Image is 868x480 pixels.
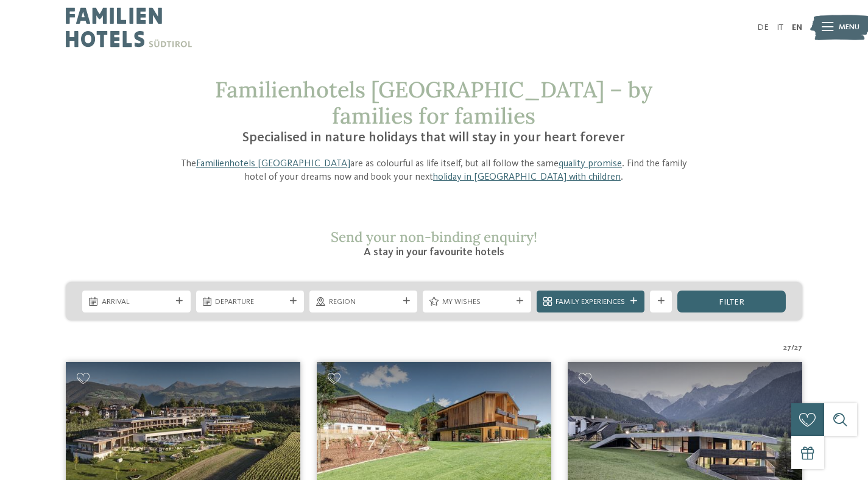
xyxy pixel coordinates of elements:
p: The are as colourful as life itself, but all follow the same . Find the family hotel of your drea... [174,157,695,185]
span: filter [719,298,744,306]
a: quality promise [559,159,622,169]
a: holiday in [GEOGRAPHIC_DATA] with children [433,172,621,182]
span: / [791,342,794,353]
span: Familienhotels [GEOGRAPHIC_DATA] – by families for families [215,76,652,130]
span: My wishes [442,297,512,308]
span: Region [329,297,398,308]
span: Arrival [102,297,171,308]
span: A stay in your favourite hotels [364,247,504,258]
span: Send your non-binding enquiry! [331,228,537,245]
span: 27 [783,342,791,353]
a: EN [792,23,802,32]
span: Departure [215,297,284,308]
a: IT [777,23,783,32]
a: DE [757,23,769,32]
span: 27 [794,342,802,353]
a: Familienhotels [GEOGRAPHIC_DATA] [196,159,350,169]
span: Specialised in nature holidays that will stay in your heart forever [242,131,625,144]
span: Family Experiences [556,297,625,308]
span: Menu [839,22,859,33]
